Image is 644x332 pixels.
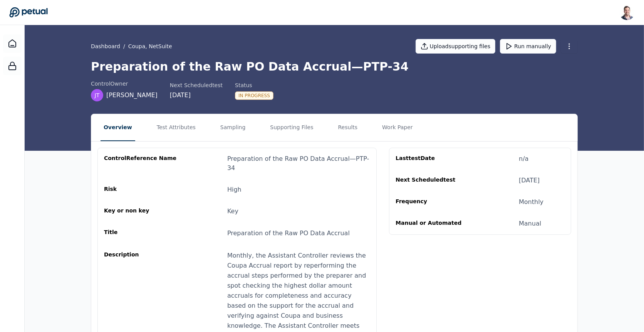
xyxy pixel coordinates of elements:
[519,154,528,163] div: n/a
[619,5,635,20] img: Snir Kodesh
[104,228,178,238] div: Title
[519,176,540,185] div: [DATE]
[396,197,470,207] div: Frequency
[416,39,496,54] button: Uploadsupporting files
[227,207,238,216] div: Key
[227,154,370,173] div: Preparation of the Raw PO Data Accrual — PTP-34
[335,114,361,141] button: Results
[91,60,578,74] h1: Preparation of the Raw PO Data Accrual — PTP-34
[396,176,470,185] div: Next Scheduled test
[379,114,416,141] button: Work Paper
[91,80,158,88] div: control Owner
[235,91,273,100] div: In Progress
[106,91,158,100] span: [PERSON_NAME]
[519,219,541,228] div: Manual
[104,154,178,173] div: control Reference Name
[104,185,178,194] div: Risk
[396,154,470,163] div: Last test Date
[3,57,22,75] a: SOC
[128,42,172,50] button: Coupa, NetSuite
[267,114,316,141] button: Supporting Files
[101,114,135,141] button: Overview
[154,114,199,141] button: Test Attributes
[396,219,470,228] div: Manual or Automated
[235,81,273,89] div: Status
[104,207,178,216] div: Key or non key
[170,91,223,100] div: [DATE]
[217,114,249,141] button: Sampling
[3,34,22,53] a: Dashboard
[95,91,100,99] span: JT
[9,7,48,18] a: Go to Dashboard
[91,114,577,141] nav: Tabs
[519,197,543,207] div: Monthly
[170,81,223,89] div: Next Scheduled test
[500,39,556,54] button: Run manually
[91,42,120,50] a: Dashboard
[91,42,172,50] div: /
[227,185,241,194] div: High
[227,229,350,237] span: Preparation of the Raw PO Data Accrual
